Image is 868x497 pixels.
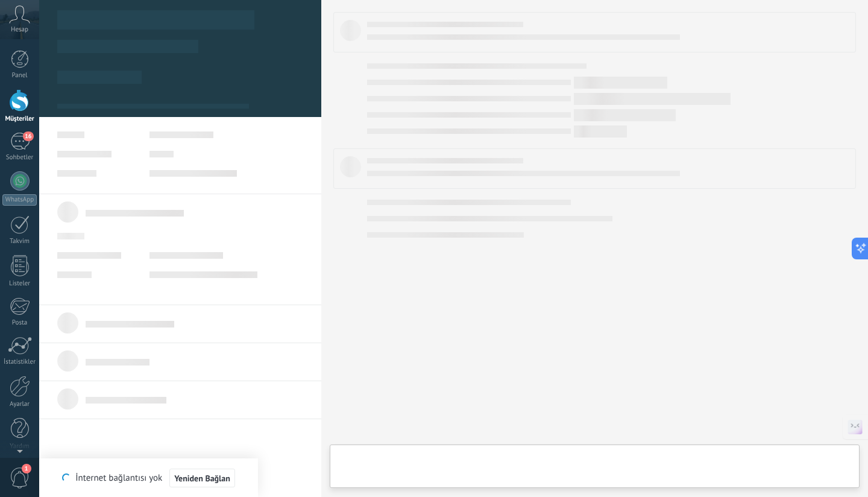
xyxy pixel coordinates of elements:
div: Takvim [2,238,37,245]
div: Müşteriler [2,115,37,123]
div: Panel [2,72,37,80]
div: Listeler [2,280,37,288]
div: İstatistikler [2,358,37,366]
div: Sohbetler [2,154,37,162]
div: İnternet bağlantısı yok [62,468,235,488]
span: 1 [22,464,31,473]
span: 16 [23,131,33,141]
span: Yeniden Bağlan [174,474,230,483]
div: Posta [2,319,37,327]
div: Ayarlar [2,400,37,408]
span: Hesap [11,26,28,34]
button: Yeniden Bağlan [169,469,235,488]
div: WhatsApp [2,194,37,206]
